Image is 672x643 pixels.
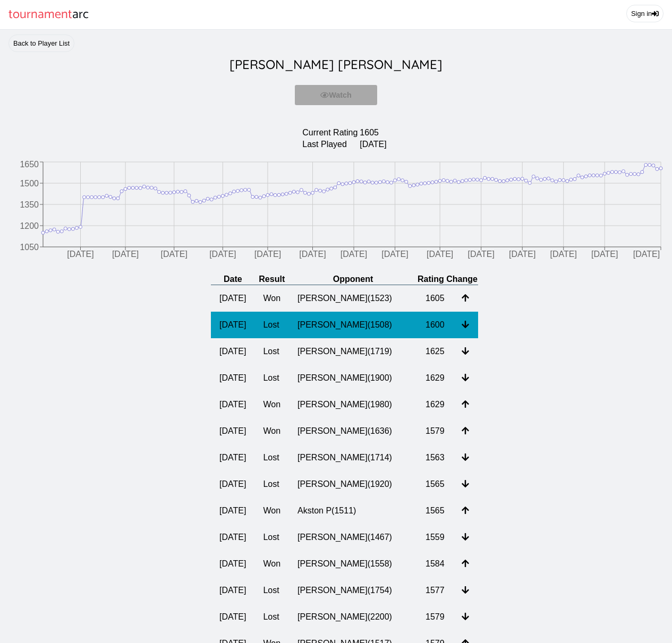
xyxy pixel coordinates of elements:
[211,418,254,444] td: [DATE]
[467,250,494,259] tspan: [DATE]
[381,250,408,259] tspan: [DATE]
[591,250,618,259] tspan: [DATE]
[289,498,417,524] td: Akston P ( 1511 )
[550,250,577,259] tspan: [DATE]
[20,221,39,230] tspan: 1200
[289,444,417,471] td: [PERSON_NAME] ( 1714 )
[289,274,417,285] th: Opponent
[417,444,453,471] td: 1563
[417,391,453,418] td: 1629
[254,604,289,630] td: Lost
[254,285,289,312] td: Won
[211,577,254,604] td: [DATE]
[254,418,289,444] td: Won
[359,127,387,138] td: 1605
[67,250,93,259] tspan: [DATE]
[254,551,289,577] td: Won
[254,365,289,391] td: Lost
[289,312,417,338] td: [PERSON_NAME] ( 1508 )
[254,250,281,259] tspan: [DATE]
[417,312,453,338] td: 1600
[417,285,453,312] td: 1605
[211,365,254,391] td: [DATE]
[254,498,289,524] td: Won
[289,285,417,312] td: [PERSON_NAME] ( 1523 )
[8,4,89,25] a: tournamentarc
[626,5,664,22] a: Sign in
[289,365,417,391] td: [PERSON_NAME] ( 1900 )
[417,498,453,524] td: 1565
[289,418,417,444] td: [PERSON_NAME] ( 1636 )
[211,312,254,338] td: [DATE]
[417,524,453,551] td: 1559
[72,4,89,25] span: arc
[161,250,188,259] tspan: [DATE]
[211,285,254,312] td: [DATE]
[427,250,453,259] tspan: [DATE]
[254,274,289,285] th: Result
[633,250,660,259] tspan: [DATE]
[254,391,289,418] td: Won
[417,365,453,391] td: 1629
[289,577,417,604] td: [PERSON_NAME] ( 1754 )
[8,35,74,52] a: Back to Player List
[211,391,254,418] td: [DATE]
[254,524,289,551] td: Lost
[417,551,453,577] td: 1584
[211,551,254,577] td: [DATE]
[20,200,39,209] tspan: 1350
[20,243,39,252] tspan: 1050
[20,179,39,188] tspan: 1500
[211,498,254,524] td: [DATE]
[211,471,254,498] td: [DATE]
[417,471,453,498] td: 1565
[289,471,417,498] td: [PERSON_NAME] ( 1920 )
[302,127,358,138] td: Current Rating
[359,139,387,150] td: [DATE]
[289,604,417,630] td: [PERSON_NAME] ( 2200 )
[209,250,236,259] tspan: [DATE]
[289,338,417,365] td: [PERSON_NAME] ( 1719 )
[112,250,139,259] tspan: [DATE]
[417,418,453,444] td: 1579
[211,338,254,365] td: [DATE]
[299,250,326,259] tspan: [DATE]
[341,250,367,259] tspan: [DATE]
[254,338,289,365] td: Lost
[289,551,417,577] td: [PERSON_NAME] ( 1558 )
[254,471,289,498] td: Lost
[417,577,453,604] td: 1577
[254,444,289,471] td: Lost
[20,160,39,169] tspan: 1650
[295,85,377,105] button: Watch
[302,139,358,150] td: Last Played
[417,274,478,285] th: Rating Change
[417,338,453,365] td: 1625
[417,604,453,630] td: 1579
[211,524,254,551] td: [DATE]
[289,391,417,418] td: [PERSON_NAME] ( 1980 )
[289,524,417,551] td: [PERSON_NAME] ( 1467 )
[211,604,254,630] td: [DATE]
[211,444,254,471] td: [DATE]
[8,4,72,25] span: tournament
[8,52,664,76] h2: [PERSON_NAME] [PERSON_NAME]
[254,312,289,338] td: Lost
[254,577,289,604] td: Lost
[211,274,254,285] th: Date
[509,250,535,259] tspan: [DATE]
